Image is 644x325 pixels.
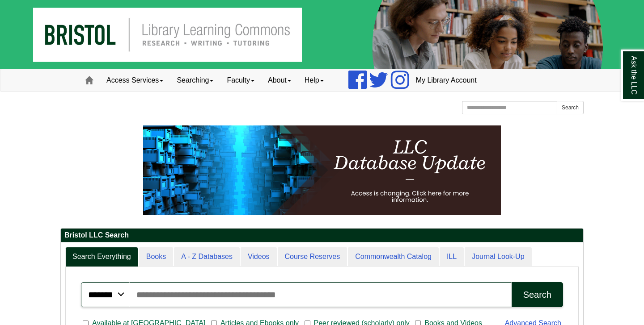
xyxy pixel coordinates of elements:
[143,125,501,215] img: HTML tutorial
[174,247,240,267] a: A - Z Databases
[348,247,439,267] a: Commonwealth Catalog
[170,69,220,92] a: Searching
[61,229,583,242] h2: Bristol LLC Search
[465,247,531,267] a: Journal Look-Up
[278,247,347,267] a: Course Reserves
[440,247,464,267] a: ILL
[512,282,563,307] button: Search
[241,247,277,267] a: Videos
[139,247,173,267] a: Books
[523,290,551,300] div: Search
[557,101,584,114] button: Search
[100,69,170,92] a: Access Services
[65,247,138,267] a: Search Everything
[298,69,330,92] a: Help
[261,69,298,92] a: About
[409,69,483,92] a: My Library Account
[220,69,261,92] a: Faculty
